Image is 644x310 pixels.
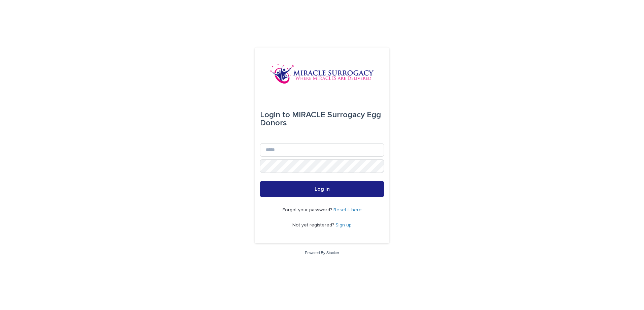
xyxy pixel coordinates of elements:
span: Forgot your password? [283,208,333,212]
img: OiFFDOGZQuirLhrlO1ag [270,64,374,84]
a: Sign up [335,223,352,227]
span: Not yet registered? [292,223,335,227]
span: Login to [260,111,290,119]
a: Reset it here [333,208,362,212]
button: Log in [260,181,384,197]
div: MIRACLE Surrogacy Egg Donors [260,105,384,132]
span: Log in [315,186,330,192]
a: Powered By Stacker [305,251,339,255]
